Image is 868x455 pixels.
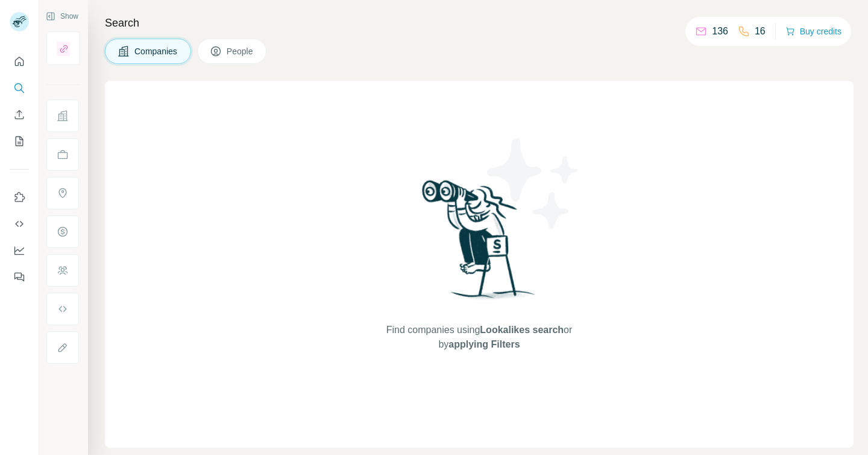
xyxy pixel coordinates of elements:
button: My lists [10,130,29,152]
span: Find companies using or by [383,323,576,352]
span: Lookalikes search [480,325,564,335]
button: Use Surfe API [10,213,29,235]
span: People [227,45,254,57]
img: Surfe Illustration - Woman searching with binoculars [417,177,542,311]
span: Companies [134,45,178,57]
button: Search [10,77,29,99]
button: Enrich CSV [10,104,29,126]
button: Dashboard [10,240,29,261]
p: 136 [712,24,728,39]
button: Feedback [10,266,29,288]
img: Surfe Illustration - Stars [479,129,588,238]
h4: Search [105,14,854,31]
button: Quick start [10,51,29,72]
button: Buy credits [785,23,841,40]
button: Show [37,7,87,25]
p: 16 [755,24,766,39]
button: Use Surfe on LinkedIn [10,186,29,208]
span: applying Filters [448,339,520,349]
